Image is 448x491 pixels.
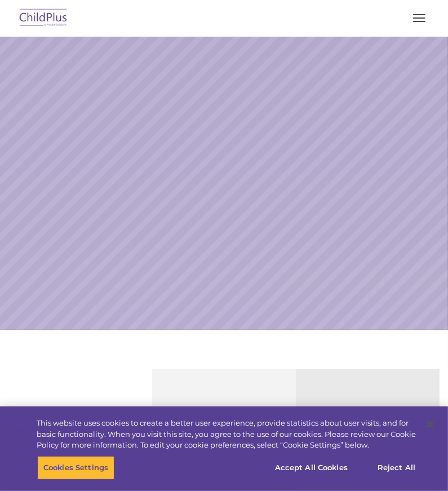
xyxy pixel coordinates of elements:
button: Cookies Settings [37,456,114,480]
button: Accept All Cookies [269,456,354,480]
div: This website uses cookies to create a better user experience, provide statistics about user visit... [37,418,416,451]
button: Reject All [361,456,432,480]
img: ChildPlus by Procare Solutions [17,5,70,32]
button: Close [418,412,442,437]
